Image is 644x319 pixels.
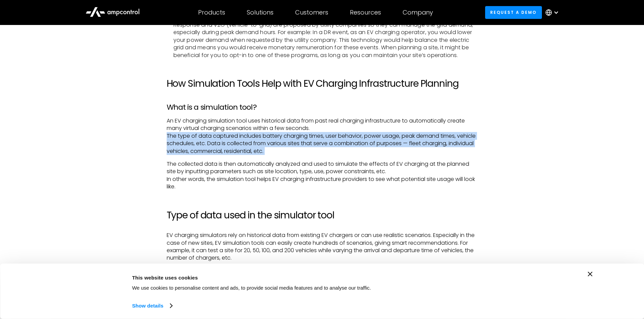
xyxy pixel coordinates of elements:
[167,210,478,221] h2: Type of data used in the simulator tool
[198,9,225,16] div: Products
[479,272,575,291] button: Okay
[167,103,478,112] h3: What is a simulation tool?
[167,160,478,191] p: The collected data is then automatically analyzed and used to simulate the effects of EV charging...
[167,232,478,262] p: EV charging simulators rely on historical data from existing EV chargers or can use realistic sce...
[247,9,273,16] div: Solutions
[485,6,542,19] a: Request a demo
[588,272,593,276] button: Close banner
[173,6,478,59] li: : When thinking about an EV charging project, you might want to identify different types of progr...
[132,285,371,291] span: We use cookies to personalise content and ads, to provide social media features and to analyse ou...
[167,78,478,89] h2: How Simulation Tools Help with EV Charging Infrastructure Planning
[295,9,328,16] div: Customers
[403,9,433,16] div: Company
[132,301,172,311] a: Show details
[167,117,478,155] p: An EV charging simulation tool uses historical data from past real charging infrastructure to aut...
[350,9,381,16] div: Resources
[132,273,463,282] div: This website uses cookies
